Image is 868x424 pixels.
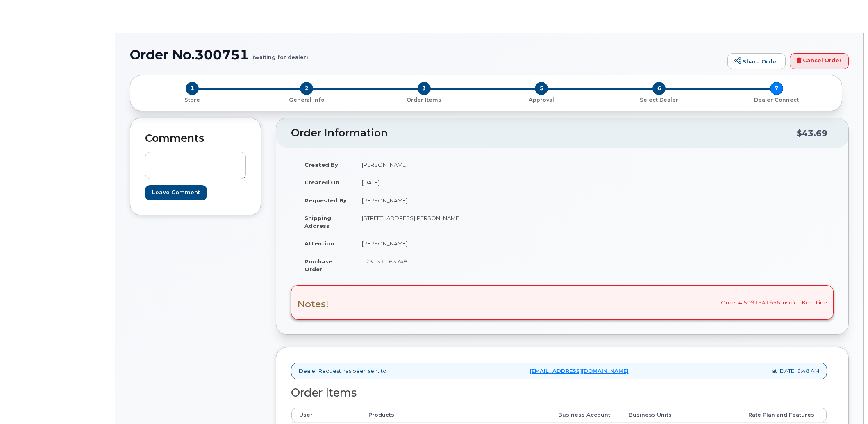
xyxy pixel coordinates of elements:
[291,285,834,320] div: Order # 5091541656 Invoice Kent Line
[362,258,407,265] span: 1231311.63748
[291,127,797,139] h2: Order Information
[418,82,431,95] span: 3
[137,95,248,104] a: 1 Store
[291,408,361,422] th: User
[291,363,827,379] div: Dealer Request has been sent to at [DATE] 9:48 AM
[253,48,308,60] small: (waiting for dealer)
[145,133,246,144] h2: Comments
[727,53,786,70] a: Share Order
[300,82,313,95] span: 2
[368,96,479,104] p: Order Items
[797,125,827,141] div: $43.69
[251,96,362,104] p: General Info
[304,240,334,247] strong: Attention
[600,95,718,104] a: 6 Select Dealer
[298,299,329,309] h3: Notes!
[365,95,483,104] a: 3 Order Items
[354,234,556,252] td: [PERSON_NAME]
[652,82,666,95] span: 6
[535,82,548,95] span: 5
[354,191,556,209] td: [PERSON_NAME]
[621,408,741,422] th: Business Units
[486,96,597,104] p: Approval
[140,96,245,104] p: Store
[248,95,366,104] a: 2 General Info
[354,209,556,234] td: [STREET_ADDRESS][PERSON_NAME]
[741,408,827,422] th: Rate Plan and Features
[304,215,331,229] strong: Shipping Address
[483,95,600,104] a: 5 Approval
[304,179,339,186] strong: Created On
[304,258,332,272] strong: Purchase Order
[130,48,723,62] h1: Order No.300751
[304,161,338,168] strong: Created By
[361,408,550,422] th: Products
[530,367,629,375] a: [EMAIL_ADDRESS][DOMAIN_NAME]
[790,53,849,70] a: Cancel Order
[186,82,199,95] span: 1
[304,197,347,204] strong: Requested By
[354,173,556,191] td: [DATE]
[291,387,827,399] h2: Order Items
[145,185,207,200] input: Leave Comment
[354,156,556,174] td: [PERSON_NAME]
[604,96,715,104] p: Select Dealer
[551,408,621,422] th: Business Account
